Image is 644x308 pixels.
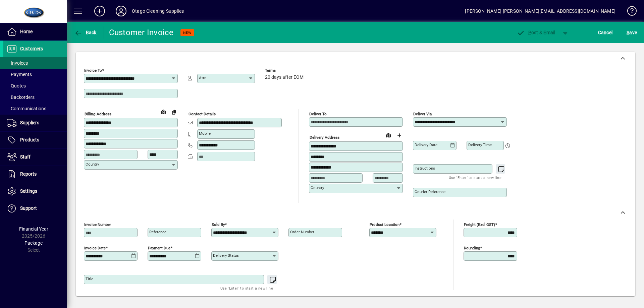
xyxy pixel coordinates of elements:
span: Cancel [598,27,613,38]
mat-label: Reference [149,230,166,234]
mat-hint: Use 'Enter' to start a new line [220,284,273,292]
button: Copy to Delivery address [169,107,179,117]
span: ave [627,27,637,38]
a: Payments [3,69,67,80]
span: Customers [20,46,43,51]
mat-hint: Use 'Enter' to start a new line [449,174,501,181]
span: Package [24,240,43,246]
mat-label: Title [86,276,93,281]
a: Support [3,200,67,217]
button: Cancel [596,26,614,39]
button: Choose address [394,130,405,141]
mat-label: Instructions [415,166,435,171]
button: Add [89,5,110,17]
mat-label: Payment due [148,246,170,250]
mat-label: Invoice number [84,222,111,227]
span: Products [20,137,39,142]
span: Support [20,205,37,211]
mat-label: Order number [290,230,314,234]
a: Products [3,132,67,148]
a: Staff [3,149,67,166]
span: Backorders [7,95,35,100]
span: Home [20,29,33,34]
mat-label: Product location [370,222,399,227]
mat-label: Delivery time [468,142,492,147]
a: Invoices [3,57,67,69]
span: P [528,30,531,35]
mat-label: Delivery status [213,253,239,258]
mat-label: Deliver via [413,112,432,116]
button: Profile [110,5,132,17]
span: Financial Year [19,226,48,232]
a: Settings [3,183,67,200]
a: Suppliers [3,115,67,131]
span: Reports [20,171,37,177]
mat-label: Sold by [212,222,225,227]
button: Save [625,26,639,39]
span: S [627,30,629,35]
span: Invoices [7,60,28,66]
span: Settings [20,188,37,194]
span: ost & Email [517,30,555,35]
a: Knowledge Base [622,1,636,23]
mat-label: Mobile [199,131,211,136]
a: View on map [158,106,169,117]
div: Otago Cleaning Supplies [132,6,184,16]
mat-label: Courier Reference [415,189,445,194]
a: View on map [383,130,394,140]
app-page-header-button: Back [67,26,104,39]
span: Communications [7,106,46,111]
div: [PERSON_NAME] [PERSON_NAME][EMAIL_ADDRESS][DOMAIN_NAME] [465,6,615,16]
span: Staff [20,154,31,160]
mat-label: Delivery date [415,142,437,147]
span: Payments [7,72,32,77]
mat-label: Invoice To [84,68,102,73]
a: Home [3,23,67,40]
mat-label: Country [311,185,324,190]
mat-label: Deliver To [309,112,327,116]
span: 20 days after EOM [265,75,304,80]
a: Reports [3,166,67,183]
mat-label: Attn [199,75,206,80]
span: Quotes [7,83,26,88]
span: NEW [183,30,192,35]
a: Backorders [3,91,67,103]
div: Customer Invoice [109,27,174,38]
span: Terms [265,68,305,73]
mat-label: Invoice date [84,246,106,250]
span: Back [74,30,97,35]
button: Post & Email [513,26,559,39]
mat-label: Freight (excl GST) [464,222,495,227]
button: Back [72,26,98,39]
span: Suppliers [20,120,39,125]
a: Communications [3,103,67,114]
a: Quotes [3,80,67,91]
mat-label: Rounding [464,246,480,250]
mat-label: Country [86,162,99,167]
